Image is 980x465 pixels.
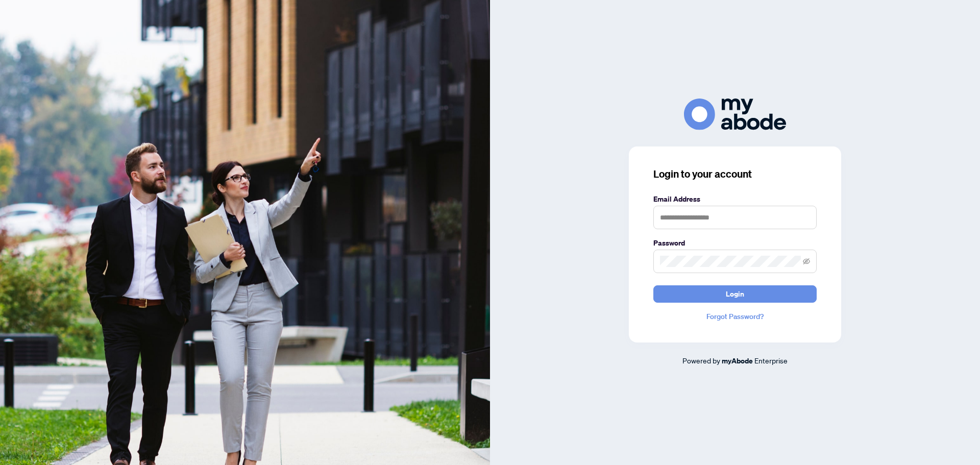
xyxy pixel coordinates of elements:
[653,193,817,205] label: Email Address
[722,355,753,366] a: myAbode
[653,285,817,303] button: Login
[726,286,744,302] span: Login
[653,237,817,249] label: Password
[682,356,720,365] span: Powered by
[684,99,786,130] img: ma-logo
[754,356,788,365] span: Enterprise
[803,258,810,265] span: eye-invisible
[653,311,817,322] a: Forgot Password?
[653,167,817,181] h3: Login to your account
